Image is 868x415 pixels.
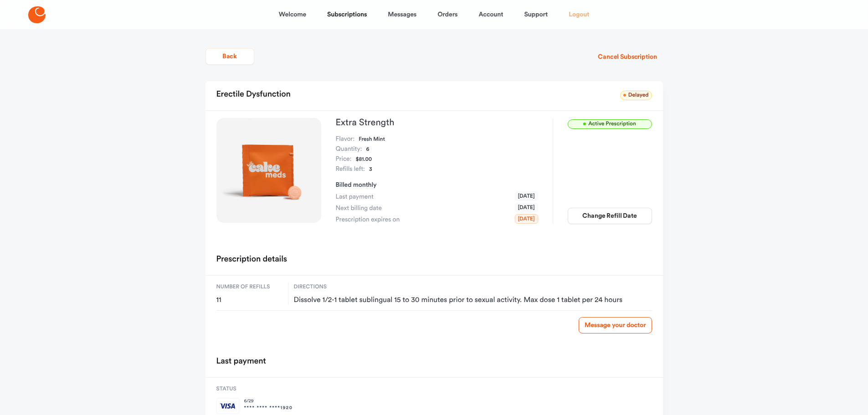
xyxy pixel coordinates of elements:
[216,118,321,223] img: Extra Strength
[216,251,287,268] h2: Prescription details
[568,208,652,224] button: Change Refill Date
[336,182,377,188] span: Billed monthly
[336,204,382,213] span: Next billing date
[336,215,400,224] span: Prescription expires on
[336,118,538,127] h3: Extra Strength
[336,164,365,174] dt: Refills left:
[216,354,266,370] h2: Last payment
[294,283,652,291] span: Directions
[592,49,663,65] button: Cancel Subscription
[388,4,416,26] a: Messages
[366,144,370,154] dd: 6
[579,317,652,333] a: Message your doctor
[620,91,652,100] span: Delayed
[359,134,385,144] dd: Fresh Mint
[568,119,652,129] span: Active Prescription
[336,134,355,144] dt: Flavor:
[216,283,282,291] span: Number of refills
[244,398,293,405] span: 6 / 29
[569,4,589,26] a: Logout
[336,154,352,164] dt: Price:
[524,4,548,26] a: Support
[478,4,503,26] a: Account
[336,192,374,201] span: Last payment
[515,191,538,201] span: [DATE]
[369,164,372,174] dd: 3
[216,398,240,414] img: visa
[279,4,306,26] a: Welcome
[356,154,372,164] dd: $81.00
[327,4,367,26] a: Subscriptions
[216,385,293,393] span: Status
[336,144,362,154] dt: Quantity:
[216,87,291,103] h2: Erectile Dysfunction
[437,4,457,26] a: Orders
[515,203,538,212] span: [DATE]
[294,296,652,305] span: Dissolve 1/2-1 tablet sublingual 15 to 30 minutes prior to sexual activity. Max dose 1 tablet per...
[515,214,538,224] span: [DATE]
[216,296,282,305] span: 11
[205,48,254,65] button: Back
